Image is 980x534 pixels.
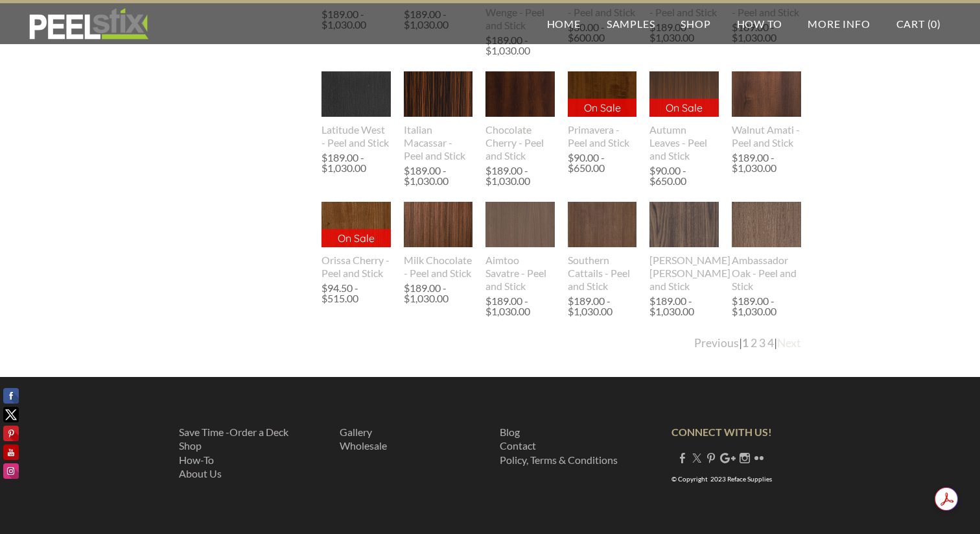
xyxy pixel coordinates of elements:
a: Facebook [677,452,688,464]
div: Autumn Leaves - Peel and Stick [649,123,719,162]
div: $189.00 - $1,030.00 [732,296,798,317]
img: s832171791223022656_p667_i2_w307.jpeg [649,202,719,248]
p: On Sale [321,229,391,247]
div: $90.00 - $650.00 [568,152,637,173]
div: $189.00 - $1,030.00 [649,296,716,317]
a: On Sale Primavera - Peel and Stick [568,71,637,149]
div: | | [694,335,801,351]
a: Flickr [754,452,764,464]
div: $189.00 - $1,030.00 [485,296,552,317]
img: s832171791223022656_p656_i1_w307.jpeg [321,202,391,248]
div: Italian Macassar - Peel and Stick [404,123,473,162]
a: Walnut Amati - Peel and Stick [732,71,801,149]
a: Ambassador Oak - Peel and Stick [732,202,801,293]
div: $189.00 - $1,030.00 [568,296,634,317]
a: 1 [742,336,749,350]
img: REFACE SUPPLIES [26,8,151,40]
div: $189.00 - $1,030.00 [485,165,552,186]
a: Previous [694,336,739,350]
a: How To [724,3,795,44]
div: $189.00 - $1,030.00 [404,165,470,186]
a: ​Wholesale [340,439,387,452]
a: Save Time -Order a Deck [179,426,288,438]
a: Chocolate Cherry - Peel and Stick [485,71,555,162]
p: On Sale [568,99,637,117]
img: s832171791223022656_p481_i1_w400.jpeg [732,202,801,248]
div: Milk Chocolate - Peel and Stick [404,254,473,280]
a: Next [777,336,801,350]
a: More Info [795,3,883,44]
a: Gallery​ [340,426,372,438]
span: 0 [931,18,937,30]
img: s832171791223022656_p783_i1_w640.jpeg [485,180,555,269]
img: s832171791223022656_p583_i1_w400.jpeg [321,71,391,117]
p: On Sale [649,99,719,117]
a: On Sale Orissa Cherry - Peel and Stick [321,202,391,280]
div: Southern Cattails - Peel and Stick [568,254,637,293]
div: Chocolate Cherry - Peel and Stick [485,123,555,162]
div: $189.00 - $1,030.00 [321,152,388,173]
a: Aimtoo Savatre - Peel and Stick [485,202,555,293]
div: $189.00 - $1,030.00 [485,35,552,56]
font: © Copyright 2023 Reface Supplies [671,475,772,483]
img: s832171791223022656_p597_i1_w400.jpeg [732,71,801,117]
div: Latitude West - Peel and Stick [321,123,391,149]
a: Plus [720,452,736,464]
div: $94.50 - $515.00 [321,283,391,304]
img: s832171791223022656_p578_i1_w400.jpeg [649,71,719,117]
strong: CONNECT WITH US! [671,426,772,438]
div: Aimtoo Savatre - Peel and Stick [485,254,555,293]
a: Southern Cattails - Peel and Stick [568,202,637,293]
div: $90.00 - $650.00 [649,165,719,186]
div: $189.00 - $1,030.00 [404,283,470,304]
a: Shop [179,439,202,452]
a: Samples [594,3,668,44]
img: s832171791223022656_p964_i1_w2048.jpeg [568,71,637,117]
font: ​ [340,426,387,452]
div: $189.00 - $1,030.00 [732,152,798,173]
a: Italian Macassar - Peel and Stick [404,71,473,162]
a: How-To [179,454,214,466]
a: Blog [500,426,520,438]
a: Milk Chocolate - Peel and Stick [404,202,473,280]
a: 4 [767,336,774,350]
img: s832171791223022656_p471_i1_w400.jpeg [485,71,555,117]
a: Instagram [740,452,750,464]
div: Primavera - Peel and Stick [568,123,637,149]
a: Contact [500,439,536,452]
div: [PERSON_NAME] [PERSON_NAME] and Stick [649,254,719,293]
a: Home [534,3,594,44]
img: s832171791223022656_p584_i1_w400.jpeg [403,202,474,248]
a: About Us [179,467,222,479]
a: 3 [759,336,765,350]
a: Pinterest [706,452,716,464]
div: Walnut Amati - Peel and Stick [732,123,801,149]
div: Orissa Cherry - Peel and Stick [321,254,391,280]
a: Policy, Terms & Conditions [500,454,618,466]
a: On Sale Autumn Leaves - Peel and Stick [649,71,719,162]
a: Cart (0) [883,3,954,44]
div: Ambassador Oak - Peel and Stick [732,254,801,293]
a: Latitude West - Peel and Stick [321,71,391,149]
img: s832171791223022656_p765_i4_w640.jpeg [568,202,637,248]
a: [PERSON_NAME] [PERSON_NAME] and Stick [649,202,719,293]
a: 2 [751,336,757,350]
a: Shop [668,3,723,44]
a: Twitter [692,452,702,464]
img: s832171791223022656_p505_i1_w400.jpeg [404,71,473,117]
